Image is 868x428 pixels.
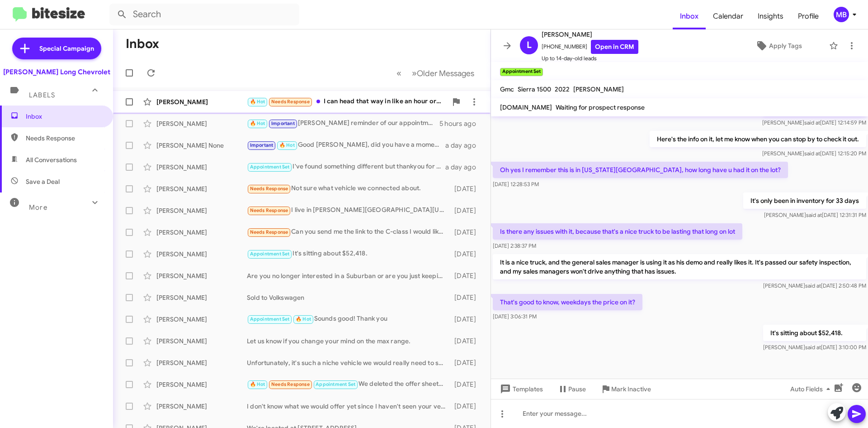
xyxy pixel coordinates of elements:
[156,119,247,128] div: [PERSON_NAME]
[550,381,593,397] button: Pause
[156,141,247,150] div: [PERSON_NAME] None
[450,293,483,302] div: [DATE]
[156,315,247,324] div: [PERSON_NAME]
[743,192,866,209] p: It's only been in inventory for 33 days
[493,223,742,240] p: Is there any issues with it, because that's a nice truck to be lasting that long on lot
[706,3,750,29] a: Calendar
[450,337,483,346] div: [DATE]
[493,242,536,249] span: [DATE] 2:38:37 PM
[26,155,77,164] span: All Conversations
[156,337,247,346] div: [PERSON_NAME]
[445,141,483,150] div: a day ago
[804,119,820,126] span: said at
[29,203,47,212] span: More
[769,38,802,54] span: Apply Tags
[450,402,483,411] div: [DATE]
[732,38,825,54] button: Apply Tags
[805,344,821,351] span: said at
[417,68,474,78] span: Older Messages
[250,120,265,126] span: 🔥 Hot
[26,177,60,186] span: Save a Deal
[493,313,537,320] span: [DATE] 3:06:31 PM
[673,3,706,29] a: Inbox
[12,38,101,59] a: Special Campaign
[804,150,820,157] span: said at
[250,99,265,105] span: 🔥 Hot
[763,282,866,289] span: [PERSON_NAME] [DATE] 2:50:48 PM
[126,37,159,51] h1: Inbox
[250,251,290,257] span: Appointment Set
[391,64,407,82] button: Previous
[591,40,638,54] a: Open in CRM
[247,205,450,216] div: I live in [PERSON_NAME][GEOGRAPHIC_DATA][US_STATE]
[156,380,247,389] div: [PERSON_NAME]
[764,212,866,218] span: [PERSON_NAME] [DATE] 12:31:31 PM
[250,316,290,322] span: Appointment Set
[542,40,638,54] span: [PHONE_NUMBER]
[247,402,450,411] div: I don't know what we would offer yet since I haven't seen your vehicle. If you had 10-20 minutes ...
[109,4,299,25] input: Search
[834,7,849,22] div: MB
[247,379,450,390] div: We deleted the offer sheets, my husband told [PERSON_NAME] what it would take for is to purchase ...
[450,206,483,215] div: [DATE]
[762,119,866,126] span: [PERSON_NAME] [DATE] 12:14:59 PM
[542,29,638,40] span: [PERSON_NAME]
[573,85,624,93] span: [PERSON_NAME]
[247,358,450,367] div: Unfortunately, it's such a niche vehicle we would really need to see it up close.
[439,119,483,128] div: 5 hours ago
[250,381,265,387] span: 🔥 Hot
[271,99,310,105] span: Needs Response
[156,271,247,280] div: [PERSON_NAME]
[763,344,866,351] span: [PERSON_NAME] [DATE] 3:10:00 PM
[247,183,450,194] div: Not sure what vehicle we connected about.
[763,325,866,341] p: It's sitting about $52,418.
[750,3,791,29] a: Insights
[500,103,552,111] span: [DOMAIN_NAME]
[450,380,483,389] div: [DATE]
[279,142,295,148] span: 🔥 Hot
[247,314,450,324] div: Sounds good! Thank you
[39,44,94,53] span: Special Campaign
[493,254,866,279] p: It is a nice truck, and the general sales manager is using it as his demo and really likes it. It...
[396,67,401,79] span: «
[450,184,483,193] div: [DATE]
[29,91,55,99] span: Labels
[568,381,586,397] span: Pause
[392,64,480,82] nav: Page navigation example
[445,163,483,172] div: a day ago
[498,381,543,397] span: Templates
[762,150,866,157] span: [PERSON_NAME] [DATE] 12:15:20 PM
[156,97,247,106] div: [PERSON_NAME]
[271,120,295,126] span: Important
[247,162,445,172] div: I've found something different but thankyou for your help!
[247,249,450,259] div: It's sitting about $52,418.
[247,293,450,302] div: Sold to Volkswagen
[247,96,447,107] div: I can head that way in like an hour or so. Would that work for you [DATE]?
[791,3,826,29] a: Profile
[247,271,450,280] div: Are you no longer interested in a Suburban or are you just keeping your Jeep?
[527,38,532,53] span: L
[542,54,638,63] span: Up to 14-day-old leads
[783,381,841,397] button: Auto Fields
[806,212,822,218] span: said at
[156,163,247,172] div: [PERSON_NAME]
[556,103,645,111] span: Waiting for prospect response
[250,164,290,170] span: Appointment Set
[450,250,483,259] div: [DATE]
[156,184,247,193] div: [PERSON_NAME]
[156,293,247,302] div: [PERSON_NAME]
[406,64,480,82] button: Next
[247,337,450,346] div: Let us know if you change your mind on the max range.
[3,67,110,77] div: [PERSON_NAME] Long Chevrolet
[518,85,551,93] span: Sierra 1500
[805,282,821,289] span: said at
[790,381,834,397] span: Auto Fields
[156,206,247,215] div: [PERSON_NAME]
[156,402,247,411] div: [PERSON_NAME]
[247,118,439,129] div: [PERSON_NAME] reminder of our appointment [DATE][DATE] 10:30 AM. Please reply C to confirm or cal...
[247,140,445,150] div: Good [PERSON_NAME], did you have a moment to look at the photos my team sent you [DATE]?
[296,316,311,322] span: 🔥 Hot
